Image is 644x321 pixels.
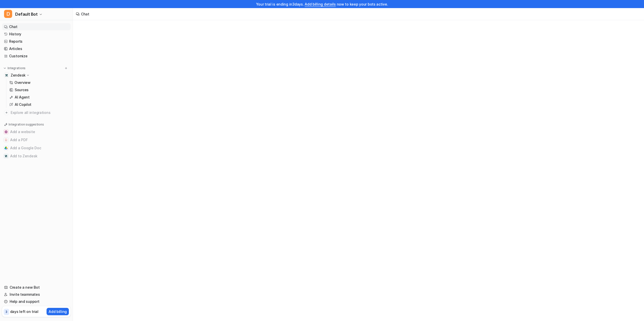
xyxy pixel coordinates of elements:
[11,109,69,117] span: Explore all integrations
[64,66,68,70] img: menu_add.svg
[2,152,71,160] button: Add to ZendeskAdd to Zendesk
[2,298,71,305] a: Help and support
[15,87,29,92] p: Sources
[3,66,7,70] img: expand menu
[2,53,71,60] a: Customize
[305,2,336,6] a: Add billing details
[7,79,71,86] a: Overview
[7,94,71,101] a: AI Agent
[4,110,9,115] img: explore all integrations
[11,73,26,78] p: Zendesk
[2,23,71,30] a: Chat
[49,309,67,314] p: Add billing
[2,66,27,71] button: Integrations
[5,138,8,141] img: Add a PDF
[9,122,44,127] p: Integration suggestions
[5,130,8,133] img: Add a website
[2,38,71,45] a: Reports
[5,74,8,77] img: Zendesk
[7,86,71,93] a: Sources
[14,80,31,85] p: Overview
[10,309,38,314] p: days left on trial
[2,31,71,38] a: History
[2,136,71,144] button: Add a PDFAdd a PDF
[2,109,71,116] a: Explore all integrations
[2,45,71,52] a: Articles
[6,310,7,314] p: 3
[7,101,71,108] a: AI Copilot
[2,284,71,291] a: Create a new Bot
[2,291,71,298] a: Invite teammates
[2,128,71,136] button: Add a websiteAdd a website
[15,95,30,100] p: AI Agent
[2,144,71,152] button: Add a Google DocAdd a Google Doc
[4,10,12,18] span: D
[47,308,69,315] button: Add billing
[5,155,8,158] img: Add to Zendesk
[15,102,31,107] p: AI Copilot
[8,66,26,70] p: Integrations
[5,146,8,150] img: Add a Google Doc
[81,11,89,17] div: Chat
[15,11,38,18] span: Default Bot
